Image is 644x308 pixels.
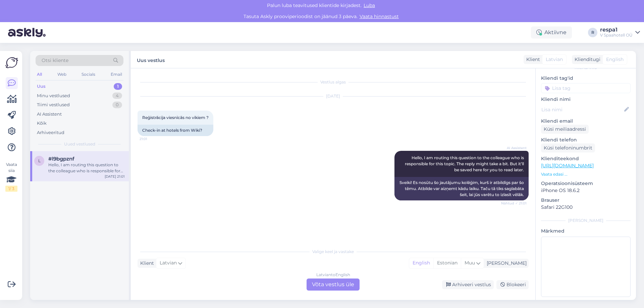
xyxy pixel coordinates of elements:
[48,162,125,174] div: Hello, I am routing this question to the colleague who is responsible for this topic. The reply m...
[541,155,631,162] p: Klienditeekond
[541,136,631,143] p: Kliendi telefon
[600,27,633,33] div: respa1
[37,129,64,136] div: Arhiveeritud
[541,75,631,82] p: Kliendi tag'id
[531,26,572,39] div: Aktiivne
[109,70,123,79] div: Email
[501,201,527,206] span: Nähtud ✓ 21:01
[80,70,97,79] div: Socials
[48,156,74,162] span: #l9bgpznf
[541,204,631,211] p: Safari 22G100
[541,171,631,177] p: Vaata edasi ...
[142,115,209,120] span: Reģistrācija viesnīcās no vikiem ?
[541,197,631,204] p: Brauser
[56,70,68,79] div: Web
[160,259,177,267] span: Latvian
[316,272,350,278] div: Latvian to English
[433,258,461,268] div: Estonian
[5,186,17,192] div: 1 / 3
[541,83,631,93] input: Lisa tag
[394,177,529,200] div: Sveiki! Es nosūtu šo jautājumu kolēģim, kurš ir atbildīgs par šo tēmu. Atbilde var aizņemt kādu l...
[112,93,122,99] div: 4
[37,102,70,108] div: Tiimi vestlused
[42,57,68,64] span: Otsi kliente
[606,56,624,63] span: English
[600,33,633,38] div: V Spaahotell OÜ
[541,180,631,187] p: Operatsioonisüsteem
[112,102,122,108] div: 0
[541,118,631,125] p: Kliendi email
[37,93,70,99] div: Minu vestlused
[138,93,529,99] div: [DATE]
[64,141,95,147] span: Uued vestlused
[37,120,47,127] div: Kõik
[137,55,165,64] label: Uus vestlus
[37,111,62,118] div: AI Assistent
[140,136,165,141] span: 21:01
[38,158,41,163] span: l
[405,155,525,172] span: Hello, I am routing this question to the colleague who is responsible for this topic. The reply m...
[138,125,213,136] div: Check-in at hotels from Wiki?
[138,249,529,255] div: Valige keel ja vastake
[114,83,122,90] div: 1
[442,280,494,289] div: Arhiveeri vestlus
[37,83,46,90] div: Uus
[465,260,475,266] span: Muu
[362,2,377,8] span: Luba
[409,258,433,268] div: English
[5,56,18,69] img: Askly Logo
[496,280,529,289] div: Blokeeri
[484,260,527,267] div: [PERSON_NAME]
[138,260,154,267] div: Klient
[541,143,595,152] div: Küsi telefoninumbrit
[541,106,623,113] input: Lisa nimi
[546,56,563,63] span: Latvian
[541,96,631,103] p: Kliendi nimi
[541,218,631,224] div: [PERSON_NAME]
[541,163,594,169] a: [URL][DOMAIN_NAME]
[600,27,640,38] a: respa1V Spaahotell OÜ
[307,279,360,291] div: Võta vestlus üle
[588,28,597,37] div: R
[541,125,589,134] div: Küsi meiliaadressi
[36,70,43,79] div: All
[541,187,631,194] p: iPhone OS 18.6.2
[501,145,527,150] span: AI Assistent
[5,162,17,192] div: Vaata siia
[541,228,631,235] p: Märkmed
[105,174,125,179] div: [DATE] 21:01
[358,13,401,19] a: Vaata hinnastust
[138,79,529,85] div: Vestlus algas
[524,56,540,63] div: Klient
[572,56,600,63] div: Klienditugi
